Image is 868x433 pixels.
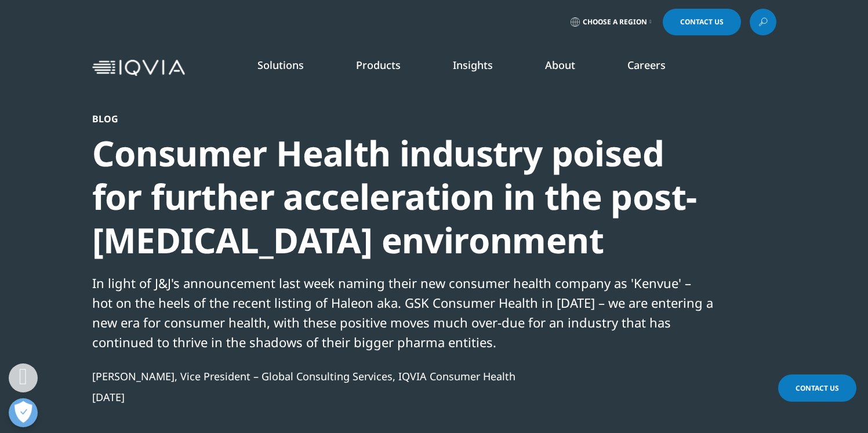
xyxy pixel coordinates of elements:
[356,58,401,72] a: Products
[663,9,741,35] a: Contact Us
[92,273,714,352] div: In light of J&J's announcement last week naming their new consumer health company as 'Kenvue' – h...
[627,58,666,72] a: Careers
[190,41,776,95] nav: Primary
[92,390,714,404] div: [DATE]
[796,383,839,393] span: Contact Us
[92,113,714,125] div: Blog
[680,19,724,26] span: Contact Us
[92,60,185,77] img: IQVIA Healthcare Information Technology and Pharma Clinical Research Company
[453,58,493,72] a: Insights
[9,398,38,427] button: Open Preferences
[545,58,575,72] a: About
[92,369,714,383] div: [PERSON_NAME], Vice President – Global Consulting Services, IQVIA Consumer Health
[583,17,647,27] span: Choose a Region
[778,374,856,402] a: Contact Us
[257,58,304,72] a: Solutions
[92,132,714,262] div: Consumer Health industry poised for further acceleration in the post-[MEDICAL_DATA] environment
